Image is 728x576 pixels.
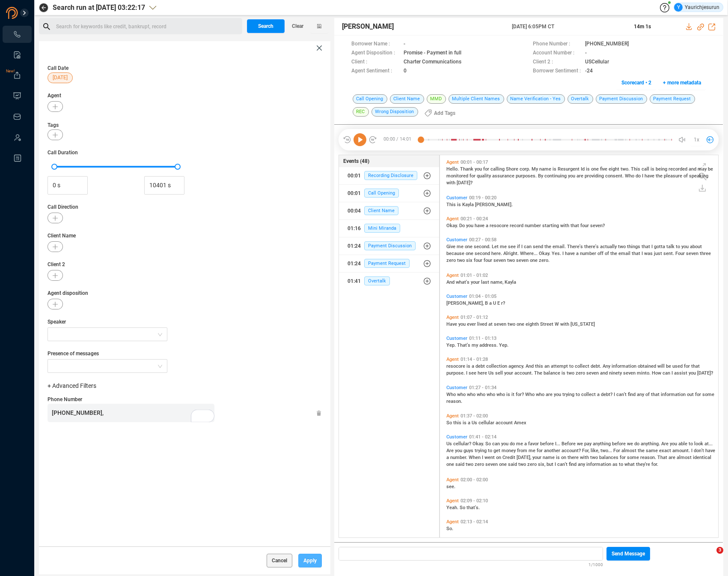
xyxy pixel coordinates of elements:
[292,19,303,33] span: Clear
[508,321,517,327] span: two
[600,244,618,249] span: actually
[446,399,462,404] span: reason.
[675,251,686,256] span: Four
[632,251,642,256] span: that
[511,392,516,397] span: it
[472,420,478,426] span: Us
[637,370,652,376] span: minto.
[530,258,539,263] span: one
[258,19,273,33] span: Search
[457,258,466,263] span: two
[475,166,483,172] span: you
[446,202,457,207] span: This
[645,392,651,397] span: of
[642,244,651,249] span: that
[708,166,713,172] span: be
[3,87,32,105] li: Visuals
[551,363,569,369] span: attempt
[576,370,586,376] span: zero
[477,392,487,397] span: who
[694,133,699,147] span: 1x
[446,441,453,447] span: Us
[463,420,468,426] span: is
[517,321,526,327] span: one
[458,321,467,327] span: you
[348,204,361,218] div: 00:04
[690,244,702,249] span: about
[625,173,636,179] span: Who
[48,92,322,99] span: Agent
[676,244,681,249] span: to
[552,251,562,256] span: Yes.
[528,441,540,447] span: favor
[569,363,575,369] span: to
[581,392,597,397] span: collect
[457,180,472,186] span: [DATE]?
[669,166,689,172] span: recorded
[444,157,719,537] div: grid
[467,363,472,369] span: is
[520,166,532,172] span: corp.
[492,173,516,179] span: assurance
[494,321,508,327] span: seven
[475,202,513,207] span: [PERSON_NAME].
[539,166,553,172] span: name
[562,392,576,397] span: trying
[472,441,485,447] span: Okay.
[663,251,675,256] span: sent.
[48,404,214,422] div: To enrich screen reader interactions, please activate Accessibility in Grammarly extension settings
[697,370,713,376] span: [DATE]?
[488,321,494,327] span: at
[652,370,663,376] span: How
[521,244,524,249] span: I
[348,274,361,288] div: 01:41
[612,363,638,369] span: information
[651,392,661,397] span: that
[674,370,689,376] span: assist
[459,223,466,228] span: Do
[472,342,479,348] span: my
[505,279,516,285] span: Kayla
[475,363,486,369] span: debt
[642,173,645,179] span: I
[636,173,642,179] span: do
[560,321,571,327] span: with
[627,244,642,249] span: things
[677,3,680,12] span: Y
[544,363,551,369] span: an
[48,232,322,240] span: Client Name
[485,441,492,447] span: So
[575,363,591,369] span: collect
[508,363,526,369] span: agency.
[576,251,580,256] span: a
[689,173,708,179] span: speaking
[364,189,399,198] span: Call Opening
[364,276,390,285] span: Overtalk
[339,167,439,184] button: 00:01Recording Disclosure
[657,363,666,369] span: will
[339,237,439,255] button: 01:24Payment Discussion
[539,251,552,256] span: Okay.
[553,244,567,249] span: email.
[586,166,591,172] span: is
[568,173,576,179] span: you
[686,251,700,256] span: seven
[457,244,465,249] span: me
[506,166,520,172] span: Shore
[48,261,322,268] span: Client 2
[469,370,478,376] span: see
[499,342,508,348] span: Yep.
[683,173,689,179] span: of
[666,244,676,249] span: talk
[348,257,361,270] div: 01:24
[584,244,600,249] span: there's
[674,3,719,12] div: Yaurichjesurun
[474,258,484,263] span: four
[488,370,495,376] span: Us
[651,244,654,249] span: I
[446,342,457,348] span: Yep.
[348,239,361,253] div: 01:24
[525,392,536,397] span: Who
[654,251,663,256] span: just
[535,363,544,369] span: this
